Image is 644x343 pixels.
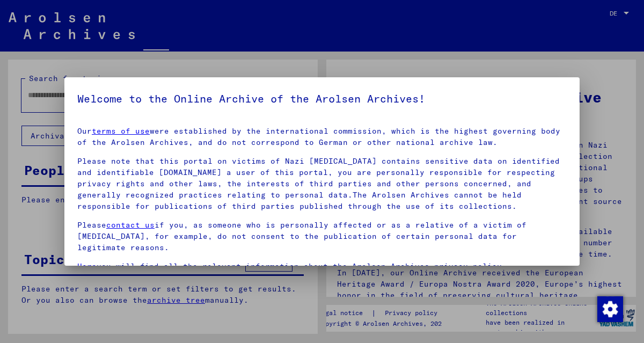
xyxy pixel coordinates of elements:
[597,296,623,322] img: Change consent
[106,220,155,230] a: contact us
[77,220,567,253] p: Please if you, as someone who is personally affected or as a relative of a victim of [MEDICAL_DAT...
[597,296,623,322] div: Change consent
[77,156,567,212] p: Please note that this portal on victims of Nazi [MEDICAL_DATA] contains sensitive data on identif...
[77,90,567,107] h5: Welcome to the Online Archive of the Arolsen Archives!
[77,261,567,272] p: you will find all the relevant information about the Arolsen Archives privacy policy.
[92,126,150,136] a: terms of use
[77,261,97,271] a: Here
[77,126,567,148] p: Our were established by the international commission, which is the highest governing body of the ...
